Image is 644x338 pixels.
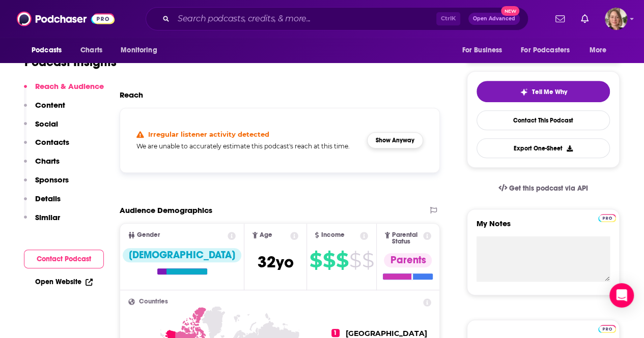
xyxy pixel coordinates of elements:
[501,6,519,16] span: New
[24,175,69,194] button: Sponsors
[336,252,348,268] span: $
[605,8,627,30] button: Show profile menu
[477,110,610,130] a: Contact This Podcast
[473,16,515,21] span: Open Advanced
[520,88,528,96] img: tell me why sparkle
[114,41,170,60] button: open menu
[392,232,421,245] span: Parental Status
[174,11,436,27] input: Search podcasts, credits, & more...
[590,43,607,57] span: More
[35,81,104,91] p: Reach & Audience
[24,119,58,138] button: Social
[260,232,272,238] span: Age
[146,7,528,30] div: Search podcasts, credits, & more...
[346,329,427,338] span: [GEOGRAPHIC_DATA]
[514,41,584,60] button: open menu
[609,283,634,308] div: Open Intercom Messenger
[148,130,269,138] h4: Irregular listener activity detected
[509,184,588,193] span: Get this podcast via API
[35,212,60,222] p: Similar
[35,156,60,166] p: Charts
[123,248,241,262] div: [DEMOGRAPHIC_DATA]
[349,252,361,268] span: $
[598,212,616,222] a: Pro website
[35,194,61,203] p: Details
[80,43,102,57] span: Charts
[136,142,359,150] h5: We are unable to accurately estimate this podcast's reach at this time.
[321,232,344,238] span: Income
[17,9,115,28] img: Podchaser - Follow, Share and Rate Podcasts
[551,10,569,27] a: Show notifications dropdown
[331,329,340,337] span: 1
[24,81,104,100] button: Reach & Audience
[32,43,62,57] span: Podcasts
[521,43,570,57] span: For Podcasters
[323,252,335,268] span: $
[605,8,627,30] span: Logged in as AriFortierPr
[24,41,75,60] button: open menu
[605,8,627,30] img: User Profile
[137,232,160,238] span: Gender
[24,137,69,156] button: Contacts
[258,252,294,272] span: 32 yo
[468,13,520,25] button: Open AdvancedNew
[24,156,60,175] button: Charts
[532,88,567,96] span: Tell Me Why
[582,41,620,60] button: open menu
[477,138,610,158] button: Export One-Sheet
[598,214,616,222] img: Podchaser Pro
[35,119,58,129] p: Social
[362,252,374,268] span: $
[598,323,616,333] a: Pro website
[462,43,502,57] span: For Business
[477,81,610,102] button: tell me why sparkleTell Me Why
[384,253,432,267] div: Parents
[120,205,212,215] h2: Audience Demographics
[436,12,460,25] span: Ctrl K
[24,100,65,119] button: Content
[35,175,69,185] p: Sponsors
[24,194,61,212] button: Details
[367,132,423,148] button: Show Anyway
[455,41,515,60] button: open menu
[35,278,93,286] a: Open Website
[310,252,322,268] span: $
[139,298,168,305] span: Countries
[35,137,69,147] p: Contacts
[477,219,610,236] label: My Notes
[577,10,593,27] a: Show notifications dropdown
[74,41,108,60] a: Charts
[120,90,143,100] h2: Reach
[24,212,60,231] button: Similar
[490,176,596,201] a: Get this podcast via API
[598,325,616,333] img: Podchaser Pro
[24,250,104,268] button: Contact Podcast
[35,100,65,110] p: Content
[121,43,157,57] span: Monitoring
